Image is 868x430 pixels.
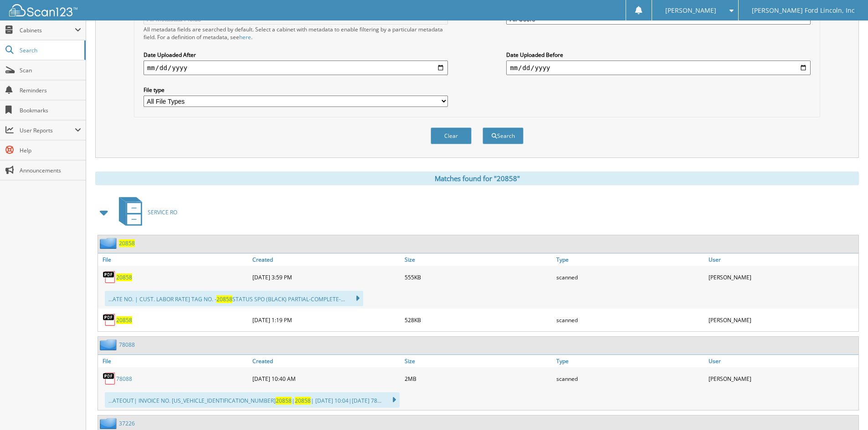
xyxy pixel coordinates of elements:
[103,270,116,284] img: PDF.png
[554,268,706,286] div: scanned
[276,397,292,405] span: 20858
[506,61,811,75] input: end
[144,86,448,94] label: File type
[706,268,858,286] div: [PERSON_NAME]
[706,369,858,388] div: [PERSON_NAME]
[103,372,116,385] img: PDF.png
[20,126,75,134] span: User Reports
[119,420,135,427] a: 37226
[119,341,135,349] a: 78088
[402,355,555,367] a: Size
[144,51,448,59] label: Date Uploaded After
[144,25,448,41] div: All metadata fields are searched by default. Select a cabinet with metadata to enable filtering b...
[706,253,858,266] a: User
[95,172,859,185] div: Matches found for "20858"
[250,268,402,286] div: [DATE] 3:59 PM
[295,397,311,405] span: 20858
[116,375,132,383] a: 78088
[250,355,402,367] a: Created
[402,369,555,388] div: 2MB
[105,392,400,408] div: ...ATEOUT| INVOICE NO. [US_VEHICLE_IDENTIFICATION_NUMBER] | | [DATE] 10:04|[DATE] 78...
[98,253,250,266] a: File
[402,268,555,286] div: 555KB
[483,127,524,144] button: Search
[250,253,402,266] a: Created
[402,253,555,266] a: Size
[20,147,81,154] span: Help
[20,46,80,54] span: Search
[250,369,402,388] div: [DATE] 10:40 AM
[431,127,472,144] button: Clear
[20,167,81,174] span: Announcements
[20,106,81,114] span: Bookmarks
[20,66,81,74] span: Scan
[98,355,250,367] a: File
[554,355,706,367] a: Type
[554,253,706,266] a: Type
[113,194,177,230] a: SERVICE RO
[116,273,132,281] a: 20858
[706,311,858,329] div: [PERSON_NAME]
[250,311,402,329] div: [DATE] 1:19 PM
[100,238,119,249] img: folder2.png
[20,26,75,34] span: Cabinets
[216,295,232,303] span: 20858
[554,369,706,388] div: scanned
[752,8,855,13] span: [PERSON_NAME] Ford Lincoln, Inc
[706,355,858,367] a: User
[402,311,555,329] div: 528KB
[144,61,448,75] input: start
[116,316,132,324] a: 20858
[100,339,119,350] img: folder2.png
[554,311,706,329] div: scanned
[105,291,363,306] div: ...ATE NO. | CUST. LABOR RATE] TAG NO. - STATUS SPO (BLACK) PARTIAL-COMPLETE-...
[239,33,251,41] a: here
[103,313,116,327] img: PDF.png
[506,51,811,59] label: Date Uploaded Before
[119,239,135,247] a: 20858
[665,8,716,13] span: [PERSON_NAME]
[100,418,119,429] img: folder2.png
[20,86,81,94] span: Reminders
[9,4,77,16] img: scan123-logo-white.svg
[148,208,177,216] span: SERVICE RO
